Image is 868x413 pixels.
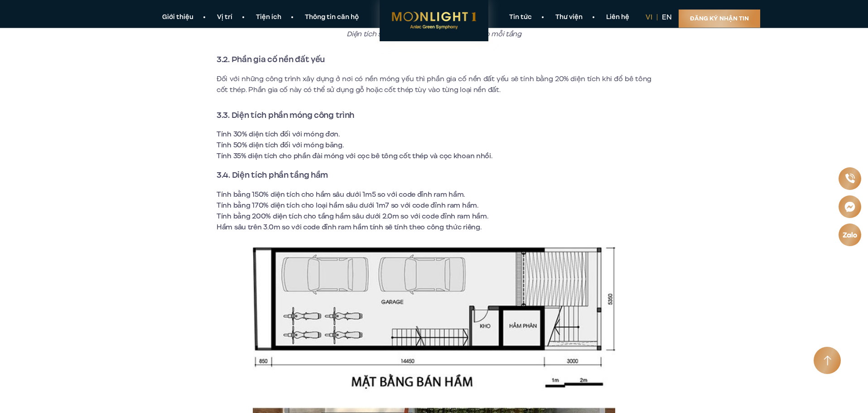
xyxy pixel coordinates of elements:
h3: 3.3. Diện tích phần móng công trình [217,109,651,121]
li: Tính 50% diện tích đối với móng băng. [217,140,651,151]
p: Đối với những công trình xây dựng ở nơi có nền móng yếu thì phần gia cố nền đất yếu sẽ tính bằng ... [217,73,651,95]
a: Giới thiệu [150,13,205,22]
img: Arrow icon [824,355,831,366]
a: Tin tức [497,13,544,22]
li: Tính 35% diện tích cho phần đài móng với cọc bê tông cốt thép và cọc khoan nhồi. [217,151,651,161]
a: Tiện ích [244,13,293,22]
li: Tính bằng 170% diện tích cho loại hầm sâu dưới 1m7 so với code đỉnh ram hầm. [217,200,651,211]
h3: 3.4. Diện tích phần tầng hầm [217,169,651,181]
a: Vị trí [205,13,244,22]
li: Tính 30% diện tích đối với móng đơn. [217,129,651,140]
img: Messenger icon [844,201,855,212]
a: Thư viện [544,13,594,22]
li: Tính bằng 150% diện tích cho hầm sâu dưới 1m5 so với code đỉnh ram hầm. [217,189,651,200]
a: vi [646,12,652,22]
img: Phone icon [845,174,854,183]
h3: 3.2. Phần gia cố nền đất yếu [217,53,651,66]
a: Liên hệ [594,13,641,22]
img: Zalo icon [842,232,857,238]
li: Hầm sâu trên 3.0m so với code đỉnh ram hầm tính sẽ tính theo công thức riêng. [217,222,651,233]
a: Đăng ký nhận tin [679,10,760,28]
em: Diện tích sàn xây dựng được tính riêng cho mỗi tầng [347,29,521,39]
a: Thông tin căn hộ [293,13,371,22]
a: en [662,12,672,22]
li: Tính bằng 200% diện tích cho tầng hầm sâu dưới 2.0m so với code đỉnh ram hầm. [217,211,651,222]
